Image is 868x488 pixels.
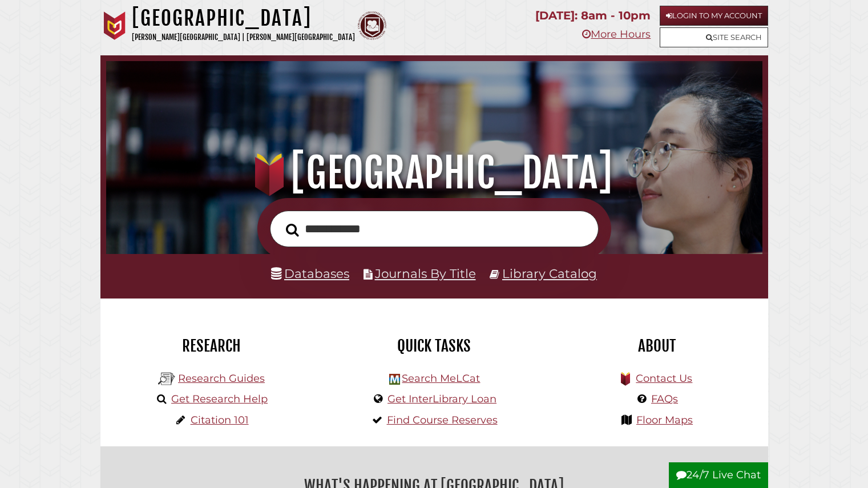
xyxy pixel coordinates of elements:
img: Hekman Library Logo [389,374,400,385]
a: Get InterLibrary Loan [387,393,496,405]
img: Calvin Theological Seminary [358,11,386,40]
a: Site Search [660,27,768,47]
a: FAQs [651,393,678,405]
a: Login to My Account [660,6,768,26]
button: Search [280,220,305,240]
a: Databases [271,266,349,281]
a: Research Guides [178,372,265,385]
p: [PERSON_NAME][GEOGRAPHIC_DATA] | [PERSON_NAME][GEOGRAPHIC_DATA] [132,31,355,44]
a: Library Catalog [502,266,597,281]
a: Find Course Reserves [387,414,498,426]
a: Journals By Title [375,266,476,281]
a: Search MeLCat [402,372,480,385]
a: Get Research Help [171,393,268,405]
h1: [GEOGRAPHIC_DATA] [132,6,355,31]
h1: [GEOGRAPHIC_DATA] [119,148,749,198]
a: Citation 101 [191,414,249,426]
a: Contact Us [636,372,692,385]
p: [DATE]: 8am - 10pm [535,6,651,26]
h2: Quick Tasks [332,336,537,356]
h2: About [554,336,760,356]
img: Hekman Library Logo [158,370,175,388]
h2: Research [109,336,314,356]
a: More Hours [582,28,651,41]
i: Search [286,223,299,236]
img: Calvin University [100,11,129,40]
a: Floor Maps [636,414,693,426]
